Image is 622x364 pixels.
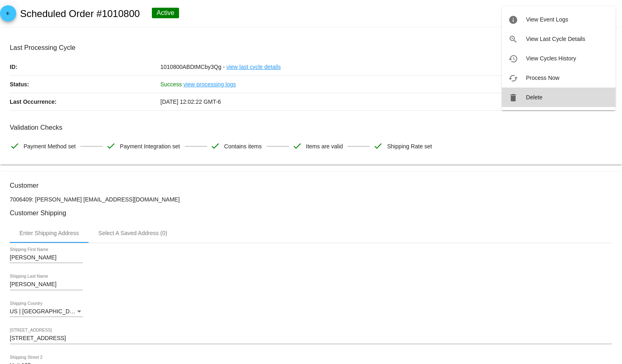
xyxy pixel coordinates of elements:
[508,54,518,64] mat-icon: history
[526,75,559,81] span: Process Now
[508,34,518,44] mat-icon: zoom_in
[526,36,585,42] span: View Last Cycle Details
[526,55,576,62] span: View Cycles History
[508,15,518,25] mat-icon: info
[526,94,542,101] span: Delete
[508,73,518,83] mat-icon: cached
[526,16,568,23] span: View Event Logs
[508,93,518,103] mat-icon: delete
